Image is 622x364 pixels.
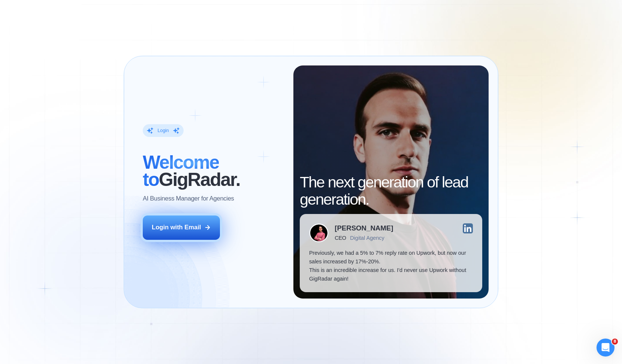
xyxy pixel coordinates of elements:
iframe: Intercom live chat [597,339,615,357]
div: [PERSON_NAME] [335,225,393,232]
div: Digital Agency [350,235,384,241]
h2: The next generation of lead generation. [300,174,482,208]
span: Welcome to [143,152,219,190]
div: Login with Email [152,223,201,232]
button: Login with Email [143,215,220,239]
span: 8 [612,339,618,345]
div: Login [158,128,169,134]
p: Previously, we had a 5% to 7% reply rate on Upwork, but now our sales increased by 17%-20%. This ... [309,249,473,283]
p: AI Business Manager for Agencies [143,195,234,203]
div: CEO [335,235,346,241]
h2: ‍ GigRadar. [143,154,284,188]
